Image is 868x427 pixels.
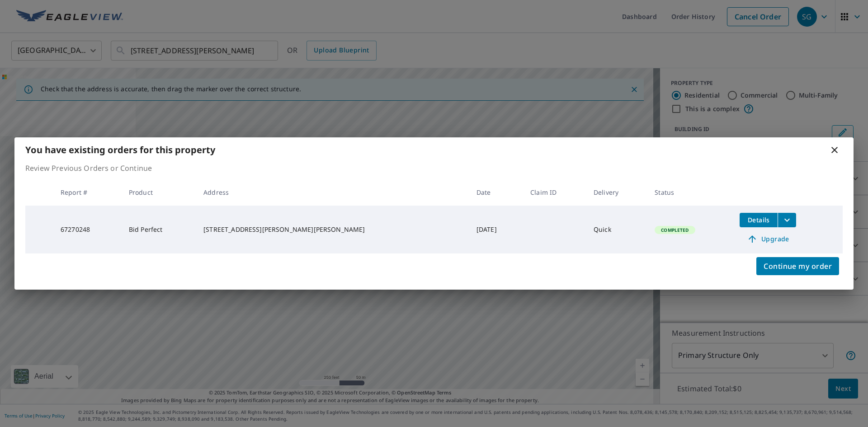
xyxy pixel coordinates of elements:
p: Review Previous Orders or Continue [25,163,843,174]
span: Details [745,216,772,224]
b: You have existing orders for this property [25,144,215,156]
th: Status [647,179,732,206]
th: Product [122,179,196,206]
td: [DATE] [469,206,523,253]
div: [STREET_ADDRESS][PERSON_NAME][PERSON_NAME] [203,225,462,234]
td: 67270248 [53,206,122,253]
th: Date [469,179,523,206]
th: Report # [53,179,122,206]
td: Bid Perfect [122,206,196,253]
button: Continue my order [756,257,839,275]
th: Address [196,179,469,206]
span: Upgrade [745,234,791,244]
td: Quick [586,206,647,253]
th: Claim ID [523,179,586,206]
span: Completed [656,227,694,233]
th: Delivery [586,179,647,206]
a: Upgrade [740,232,796,246]
button: detailsBtn-67270248 [740,213,778,227]
button: filesDropdownBtn-67270248 [778,213,796,227]
span: Continue my order [764,260,832,272]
